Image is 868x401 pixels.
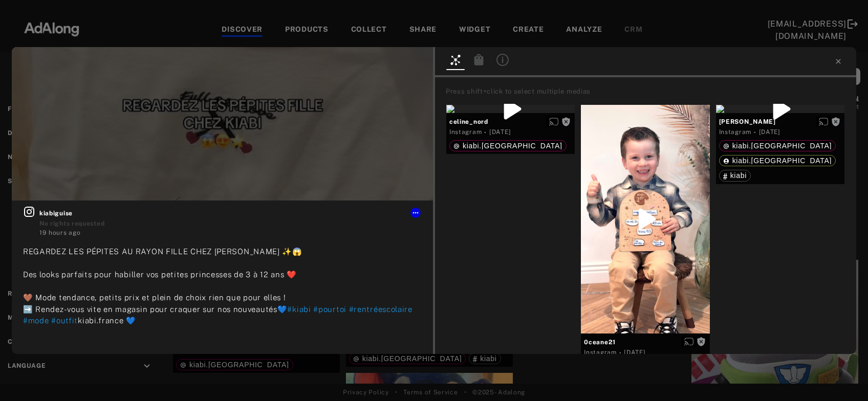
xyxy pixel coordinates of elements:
[78,316,136,325] span: kiabi.france 💙
[624,349,645,356] time: 2025-09-01T05:15:00.000Z
[584,348,616,357] div: Instagram
[484,128,487,137] span: ·
[723,172,747,179] div: kiabi
[732,157,832,165] span: kiabi.[GEOGRAPHIC_DATA]
[453,142,562,149] div: kiabi.france
[349,305,413,314] span: #rentréescolaire
[39,229,80,236] time: 2025-09-02T13:00:30.000Z
[463,142,562,150] span: kiabi.[GEOGRAPHIC_DATA]
[51,316,78,325] span: #outfit
[39,220,104,227] span: No rights requested
[449,117,572,126] span: celine_nord
[719,127,751,137] div: Instagram
[449,127,482,137] div: Instagram
[489,128,511,136] time: 2025-09-01T18:00:43.000Z
[719,117,841,126] span: [PERSON_NAME]
[754,128,756,137] span: ·
[732,142,832,150] span: kiabi.[GEOGRAPHIC_DATA]
[730,171,747,180] span: kiabi
[816,116,831,127] button: Enable diffusion on this media
[546,116,561,127] button: Enable diffusion on this media
[759,128,780,136] time: 2025-09-01T17:30:05.000Z
[561,118,571,125] span: Rights not requested
[723,157,832,164] div: kiabi.france
[313,305,346,314] span: #pourtoi
[446,86,853,97] div: Press shift+click to select multiple medias
[831,118,840,125] span: Rights not requested
[39,209,422,218] span: kiabiguise
[287,305,311,314] span: #kiabi
[619,349,622,357] span: ·
[723,142,832,149] div: kiabi.france
[23,247,302,314] span: REGARDEZ LES PÉPITES AU RAYON FILLE CHEZ [PERSON_NAME] ✨😱 Des looks parfaits pour habiller vos pe...
[584,338,706,347] span: 0ceane21
[23,316,49,325] span: #mode
[681,337,697,347] button: Enable diffusion on this media
[697,338,706,345] span: Rights not requested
